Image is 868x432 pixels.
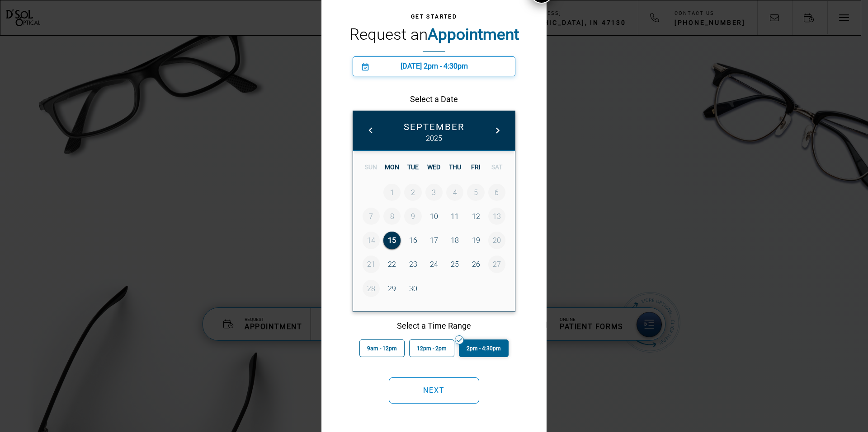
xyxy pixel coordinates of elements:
button: 12pm - 2pm [409,339,454,357]
h4: Get Started [338,13,530,21]
h5: Select a Date [338,94,530,104]
span: September [353,122,515,131]
a: 4 [446,184,463,201]
a: 11 [446,208,463,225]
div: TUE [402,158,423,176]
a: 25 [446,255,463,273]
div: THU [444,158,465,176]
span: [DATE] 2pm - 4:30pm [401,62,468,70]
a: 14 [363,232,380,249]
a: 19 [467,232,484,249]
a: 6 [488,184,505,201]
a: 17 [425,232,443,249]
a: 23 [404,255,421,273]
a: 24 [425,255,443,273]
a: 18 [446,232,463,249]
h5: Select a Time Range [338,321,530,330]
a: 16 [404,232,421,249]
a: 15 [383,232,401,249]
div: WED [424,158,444,176]
span: 12pm - 2pm [417,345,447,352]
div: MON [382,158,402,176]
a: 10 [425,208,443,225]
button: Next [389,377,479,404]
a: 21 [363,255,380,273]
a: 9 [404,208,421,225]
div: SAT [486,158,507,176]
a: 7 [363,208,380,225]
a: 2 [404,184,421,201]
a: 28 [363,280,380,297]
a: 8 [383,208,401,225]
strong: Appointment [428,25,519,44]
span: 9am - 12pm [367,345,397,352]
a: 26 [467,255,484,273]
a: 27 [488,255,505,273]
div: SUN [361,158,382,176]
span: 2025 [353,131,515,146]
div: FRI [465,158,486,176]
a: 1 [383,184,401,201]
button: 2pm - 4:30pm [459,339,509,357]
a: 12 [467,208,484,225]
span: 2pm - 4:30pm [467,345,501,352]
a: 22 [383,255,401,273]
a: 20 [488,232,505,249]
a: 5 [467,184,484,201]
a: 13 [488,208,505,225]
a: 3 [425,184,443,201]
a: 29 [383,280,401,297]
a: 30 [404,280,421,297]
h2: Request an [338,23,530,52]
button: 9am - 12pm [359,339,405,357]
